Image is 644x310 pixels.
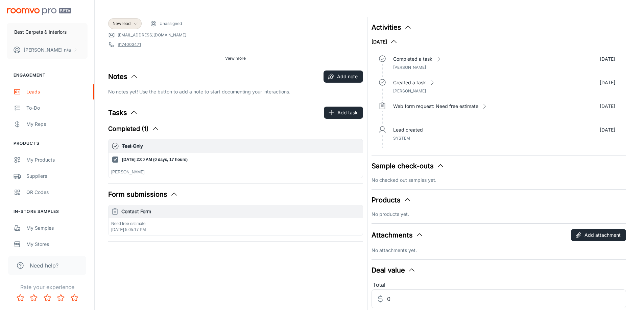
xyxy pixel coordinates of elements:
span: Unassigned [160,21,182,27]
p: Created a task [393,79,426,86]
p: No checked out samples yet. [372,176,626,184]
p: Lead created [393,126,423,134]
span: Need help? [30,261,58,270]
span: [DATE] 5:05:17 PM [111,227,146,232]
button: Add note [324,71,363,83]
button: [PERSON_NAME] n/a [7,41,88,59]
button: Completed (1) [108,124,160,134]
button: Contact FormNeed free estimate[DATE] 5:05:17 PM [109,205,363,235]
p: [DATE] 2:00 AM (0 days, 17 hours) [122,157,188,163]
p: [PERSON_NAME] [111,169,360,175]
button: Activities [372,22,412,32]
div: New lead [108,18,142,29]
button: Notes [108,72,138,82]
span: [PERSON_NAME] [393,88,426,93]
div: Suppliers [26,172,88,180]
div: My Samples [26,224,88,232]
p: Rate your experience [5,283,89,291]
span: New lead [113,21,130,27]
button: [DATE] [372,38,398,46]
p: [DATE] [600,79,615,86]
p: Web form request: Need free estimate [393,103,478,110]
h6: Contact Form [121,208,360,215]
div: Leads [26,88,88,95]
p: No attachments yet. [372,247,626,254]
input: Estimated deal value [387,289,626,308]
button: View more [222,53,248,63]
div: Total [372,281,626,289]
div: My Reps [26,120,88,128]
div: My Stores [26,241,88,248]
button: Rate 3 star [41,291,54,305]
button: Rate 1 star [14,291,27,305]
p: Best Carpets & Interiors [14,28,67,36]
button: Products [372,195,411,205]
button: Tasks [108,108,138,118]
button: Form submissions [108,189,178,199]
div: To-do [26,104,88,112]
span: View more [225,55,246,61]
button: Best Carpets & Interiors [7,23,88,41]
p: [DATE] [600,103,615,110]
button: Attachments [372,230,424,240]
div: QR Codes [26,189,88,196]
button: Add task [324,107,363,119]
p: No products yet. [372,210,626,218]
button: Add attachment [571,229,626,241]
p: [DATE] [600,126,615,134]
button: Rate 4 star [54,291,68,305]
a: 9174003471 [118,41,141,48]
button: Test Only[DATE] 2:00 AM (0 days, 17 hours)[PERSON_NAME] [109,139,363,178]
button: Rate 5 star [68,291,81,305]
p: [DATE] [600,55,615,63]
span: System [393,136,410,141]
span: [PERSON_NAME] [393,65,426,70]
p: Completed a task [393,55,432,63]
h6: Test Only [122,142,360,150]
a: [EMAIL_ADDRESS][DOMAIN_NAME] [118,32,186,38]
div: My Products [26,156,88,164]
button: Deal value [372,265,416,275]
img: Roomvo PRO Beta [7,8,71,15]
p: [PERSON_NAME] n/a [24,46,71,54]
button: Rate 2 star [27,291,41,305]
p: Need free estimate [111,221,360,227]
p: No notes yet! Use the button to add a note to start documenting your interactions. [108,88,363,95]
button: Sample check-outs [372,161,445,171]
